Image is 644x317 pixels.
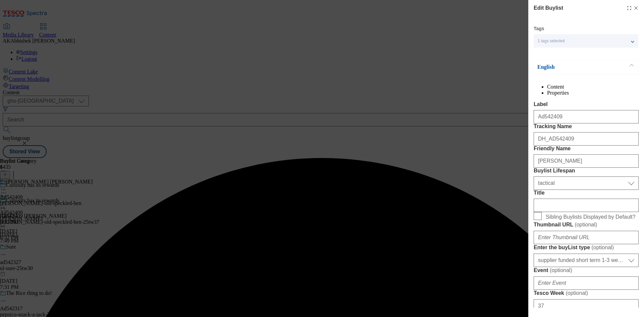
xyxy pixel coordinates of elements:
[534,101,639,107] label: Label
[537,64,608,70] p: English
[534,154,639,168] input: Enter Friendly Name
[534,199,639,212] input: Enter Title
[538,39,565,44] span: 1 tags selected
[534,27,544,31] label: Tags
[534,132,639,146] input: Enter Tracking Name
[534,146,639,152] label: Friendly Name
[534,299,639,313] input: Enter Tesco Week
[534,34,638,48] button: 1 tags selected
[575,222,597,227] span: ( optional )
[566,290,588,296] span: ( optional )
[547,90,639,96] li: Properties
[534,221,639,228] label: Thumbnail URL
[534,244,639,251] label: Enter the buyList type
[534,190,639,196] label: Title
[534,276,639,290] input: Enter Event
[591,245,614,250] span: ( optional )
[534,4,563,12] h4: Edit Buylist
[550,267,572,273] span: ( optional )
[534,110,639,123] input: Enter Label
[534,123,639,129] label: Tracking Name
[534,267,639,274] label: Event
[534,290,639,297] label: Tesco Week
[547,84,639,90] li: Content
[534,168,639,174] label: Buylist Lifespan
[534,231,639,244] input: Enter Thumbnail URL
[546,214,636,220] span: Sibling Buylists Displayed by Default?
